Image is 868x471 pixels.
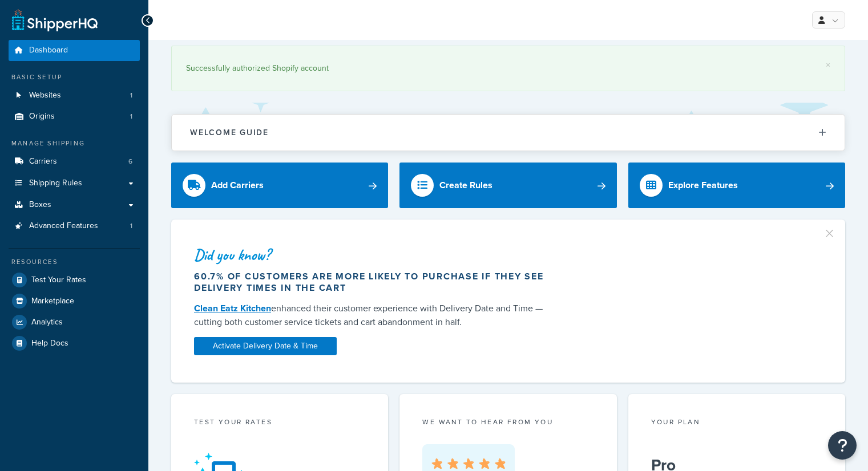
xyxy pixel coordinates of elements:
[9,312,140,332] a: Analytics
[29,157,57,167] span: Carriers
[9,139,140,148] div: Manage Shipping
[9,106,140,127] a: Origins1
[9,151,140,172] li: Carriers
[186,60,830,76] div: Successfully authorized Shopify account
[194,302,548,329] div: enhanced their customer experience with Delivery Date and Time — cutting both customer service ti...
[172,115,845,151] button: Welcome Guide
[828,431,857,460] button: Open Resource Center
[29,46,68,55] span: Dashboard
[130,91,132,100] span: 1
[31,318,63,327] span: Analytics
[9,291,140,311] a: Marketplace
[29,221,98,231] span: Advanced Features
[9,151,140,172] a: Carriers6
[399,163,616,208] a: Create Rules
[439,177,492,193] div: Create Rules
[194,271,548,294] div: 60.7% of customers are more likely to purchase if they see delivery times in the cart
[9,270,140,290] a: Test Your Rates
[31,275,86,285] span: Test Your Rates
[211,177,264,193] div: Add Carriers
[9,257,140,267] div: Resources
[9,106,140,127] li: Origins
[130,221,132,231] span: 1
[190,128,269,137] h2: Welcome Guide
[9,40,140,61] a: Dashboard
[31,339,68,348] span: Help Docs
[9,85,140,106] a: Websites1
[9,194,140,216] a: Boxes
[29,200,51,210] span: Boxes
[194,337,337,355] a: Activate Delivery Date & Time
[194,247,548,263] div: Did you know?
[9,333,140,354] a: Help Docs
[130,112,132,121] span: 1
[9,216,140,237] a: Advanced Features1
[194,417,365,430] div: Test your rates
[29,91,61,100] span: Websites
[9,85,140,106] li: Websites
[31,297,74,306] span: Marketplace
[9,216,140,237] li: Advanced Features
[9,72,140,82] div: Basic Setup
[171,163,388,208] a: Add Carriers
[651,417,822,430] div: Your Plan
[9,173,140,194] a: Shipping Rules
[194,302,271,315] a: Clean Eatz Kitchen
[29,178,82,188] span: Shipping Rules
[128,157,132,167] span: 6
[826,60,830,70] a: ×
[29,112,55,121] span: Origins
[628,163,845,208] a: Explore Features
[668,177,738,193] div: Explore Features
[422,417,594,427] p: we want to hear from you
